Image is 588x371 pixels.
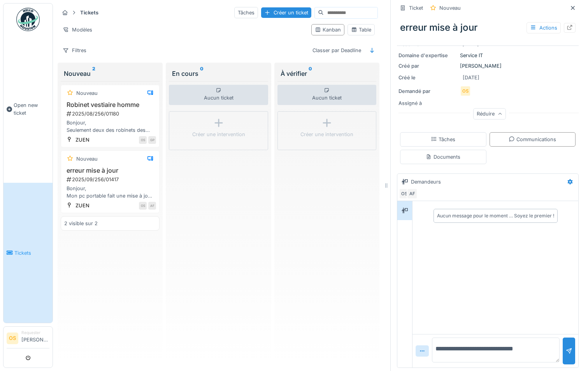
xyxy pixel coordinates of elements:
div: OS [399,188,410,199]
div: OS [460,86,471,96]
div: ZUEN [75,202,90,209]
div: Documents [426,153,460,161]
div: Communications [509,136,556,143]
div: ZUEN [75,136,90,143]
div: Kanban [315,26,341,33]
div: AF [407,188,418,199]
div: Actions [527,22,561,33]
div: GP [148,136,156,144]
div: Nouveau [439,4,461,12]
h3: Robinet vestiaire homme [64,101,156,108]
h3: erreur mise à jour [64,167,156,174]
a: Tickets [4,183,53,323]
div: Nouveau [76,89,98,97]
li: OS [7,332,18,344]
div: Créer une intervention [300,131,353,138]
div: Classer par Deadline [309,45,365,56]
sup: 0 [200,69,204,78]
sup: 0 [309,69,312,78]
div: Créer un ticket [261,7,311,18]
div: À vérifier [281,69,373,78]
div: Modèles [59,24,96,35]
div: Filtres [59,45,90,56]
strong: Tickets [77,9,102,16]
div: Bonjour, Seulement deux des robinets des vestiaires homme sont fonctionnels. Est-ce possible de f... [64,119,156,134]
div: AF [148,202,156,210]
div: 2 visible sur 2 [64,220,98,227]
div: Demandeurs [411,178,441,185]
div: [DATE] [463,74,479,81]
div: Créé par [398,62,457,70]
div: Assigné à [398,100,457,107]
div: Bonjour, Mon pc portable fait une mise à jour depuis 8h ce matin. Depuis 9h il indique que tout n... [64,185,156,199]
div: Table [351,26,371,33]
div: Demandé par [398,87,457,95]
div: Tâches [431,136,455,143]
sup: 2 [92,69,95,78]
div: Tâches [234,7,258,18]
div: 2025/09/256/01417 [66,176,156,183]
div: Aucun ticket [277,85,376,105]
div: Nouveau [76,155,98,163]
div: erreur mise à jour [397,17,579,38]
a: Open new ticket [4,35,53,183]
div: Créer une intervention [192,131,245,138]
span: Tickets [14,249,49,257]
span: Open new ticket [14,101,49,116]
img: Badge_color-CXgf-gQk.svg [16,8,40,31]
div: En cours [172,69,265,78]
div: Service IT [398,52,577,59]
div: Domaine d'expertise [398,52,457,59]
div: Créé le [398,74,457,81]
div: 2025/08/256/01180 [66,110,156,117]
div: [PERSON_NAME] [398,62,577,70]
div: Réduire [473,108,506,120]
div: Requester [21,330,49,336]
div: OS [139,202,147,210]
li: [PERSON_NAME] [21,330,49,346]
a: OS Requester[PERSON_NAME] [7,330,49,348]
div: Nouveau [64,69,156,78]
div: Ticket [409,4,423,12]
div: OS [139,136,147,144]
div: Aucun message pour le moment … Soyez le premier ! [437,212,554,219]
div: Aucun ticket [169,85,268,105]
